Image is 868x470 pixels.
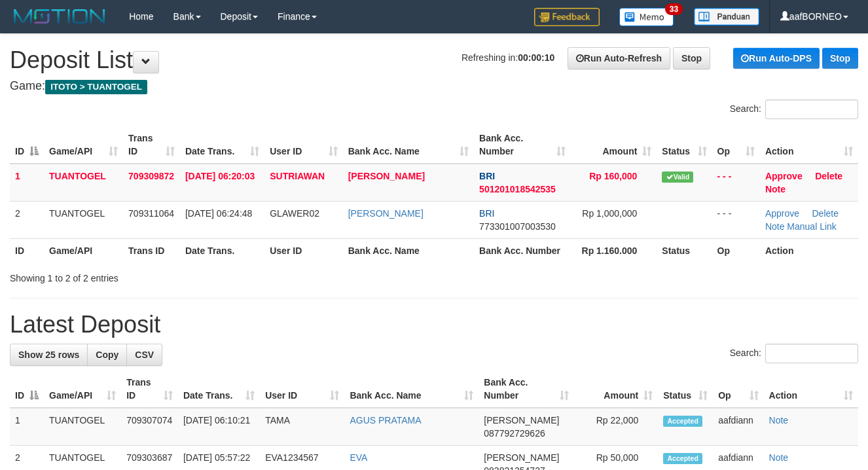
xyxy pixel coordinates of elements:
[45,80,147,94] span: ITOTO > TUANTOGEL
[765,99,858,119] input: Search:
[44,371,121,408] th: Game/API: activate to sort column ascending
[350,452,367,463] a: EVA
[270,171,325,181] span: SUTRIAWAN
[10,80,858,93] h4: Game:
[264,238,342,262] th: User ID
[662,172,693,183] span: Valid transaction
[344,371,479,408] th: Bank Acc. Name: activate to sort column ascending
[484,428,545,439] span: Copy 087792729626 to clipboard
[822,48,858,69] a: Stop
[178,408,260,446] td: [DATE] 06:10:21
[571,238,657,262] th: Rp 1.160.000
[343,126,474,164] th: Bank Acc. Name: activate to sort column ascending
[765,171,803,181] a: Approve
[87,344,127,366] a: Copy
[348,208,424,219] a: [PERSON_NAME]
[663,453,702,464] span: Accepted
[135,350,154,360] span: CSV
[712,238,760,262] th: Op
[534,8,600,26] img: Feedback.jpg
[733,48,820,69] a: Run Auto-DPS
[713,408,763,446] td: aafdiann
[10,164,44,202] td: 1
[260,408,344,446] td: TAMA
[765,221,785,232] a: Note
[571,126,657,164] th: Amount: activate to sort column ascending
[765,344,858,363] input: Search:
[760,238,858,262] th: Action
[582,208,637,219] span: Rp 1,000,000
[787,221,837,232] a: Manual Link
[673,47,710,69] a: Stop
[474,238,571,262] th: Bank Acc. Number
[712,201,760,238] td: - - -
[10,238,44,262] th: ID
[10,126,44,164] th: ID: activate to sort column descending
[589,171,637,181] span: Rp 160,000
[657,126,712,164] th: Status: activate to sort column ascending
[10,201,44,238] td: 2
[812,208,838,219] a: Delete
[123,126,180,164] th: Trans ID: activate to sort column ascending
[479,171,495,181] span: BRI
[10,371,44,408] th: ID: activate to sort column descending
[769,452,789,463] a: Note
[128,208,174,219] span: 709311064
[185,171,255,181] span: [DATE] 06:20:03
[713,371,763,408] th: Op: activate to sort column ascending
[574,408,658,446] td: Rp 22,000
[765,184,786,194] a: Note
[730,99,858,119] label: Search:
[96,350,118,360] span: Copy
[270,208,319,219] span: GLAWER02
[657,238,712,262] th: Status
[44,164,123,202] td: TUANTOGEL
[461,52,554,63] span: Refreshing in:
[474,126,571,164] th: Bank Acc. Number: activate to sort column ascending
[128,171,174,181] span: 709309872
[665,3,683,15] span: 33
[178,371,260,408] th: Date Trans.: activate to sort column ascending
[44,238,123,262] th: Game/API
[730,344,858,363] label: Search:
[10,266,352,285] div: Showing 1 to 2 of 2 entries
[44,408,121,446] td: TUANTOGEL
[663,416,702,427] span: Accepted
[44,201,123,238] td: TUANTOGEL
[815,171,842,181] a: Delete
[479,371,574,408] th: Bank Acc. Number: activate to sort column ascending
[484,415,559,425] span: [PERSON_NAME]
[10,7,109,26] img: MOTION_logo.png
[44,126,123,164] th: Game/API: activate to sort column ascending
[343,238,474,262] th: Bank Acc. Name
[518,52,554,63] strong: 00:00:10
[760,126,858,164] th: Action: activate to sort column ascending
[769,415,789,425] a: Note
[121,371,178,408] th: Trans ID: activate to sort column ascending
[479,184,556,194] span: Copy 501201018542535 to clipboard
[126,344,162,366] a: CSV
[568,47,670,69] a: Run Auto-Refresh
[180,238,264,262] th: Date Trans.
[10,47,858,73] h1: Deposit List
[260,371,344,408] th: User ID: activate to sort column ascending
[264,126,342,164] th: User ID: activate to sort column ascending
[712,164,760,202] td: - - -
[185,208,252,219] span: [DATE] 06:24:48
[764,371,858,408] th: Action: activate to sort column ascending
[10,408,44,446] td: 1
[123,238,180,262] th: Trans ID
[658,371,713,408] th: Status: activate to sort column ascending
[348,171,425,181] a: [PERSON_NAME]
[10,344,88,366] a: Show 25 rows
[574,371,658,408] th: Amount: activate to sort column ascending
[350,415,421,425] a: AGUS PRATAMA
[479,221,556,232] span: Copy 773301007003530 to clipboard
[619,8,674,26] img: Button%20Memo.svg
[694,8,759,26] img: panduan.png
[484,452,559,463] span: [PERSON_NAME]
[712,126,760,164] th: Op: activate to sort column ascending
[18,350,79,360] span: Show 25 rows
[121,408,178,446] td: 709307074
[479,208,494,219] span: BRI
